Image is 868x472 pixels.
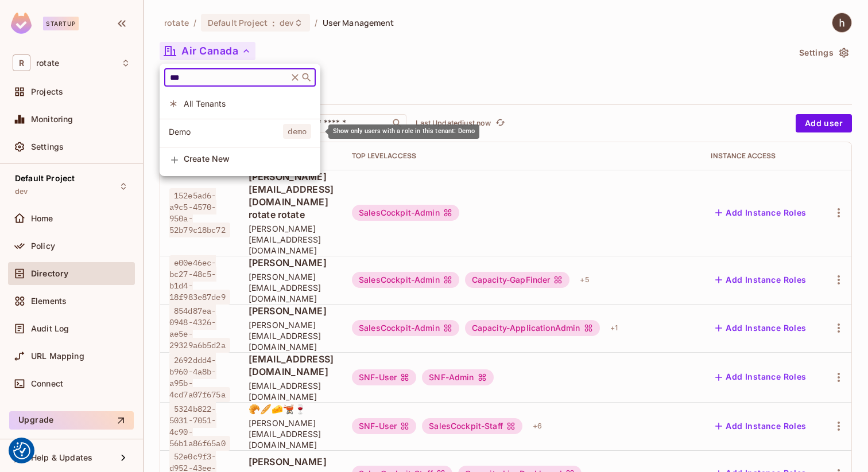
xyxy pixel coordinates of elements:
[169,126,283,137] span: Demo
[184,154,311,163] span: Create New
[160,119,320,144] div: Show only users with a role in this tenant: Demo
[283,124,311,139] span: demo
[328,124,479,139] div: Show only users with a role in this tenant: Demo
[13,442,30,459] button: Consent Preferences
[184,98,311,109] span: All Tenants
[13,442,30,459] img: Revisit consent button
